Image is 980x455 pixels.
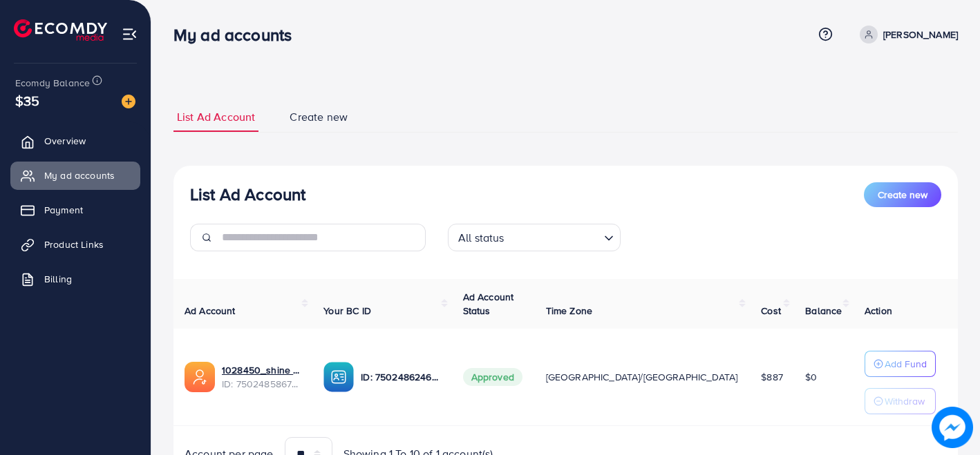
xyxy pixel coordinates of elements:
a: Product Links [10,231,140,258]
div: Search for option [448,224,621,251]
img: image [932,407,973,448]
a: Overview [10,127,140,155]
button: Add Fund [865,351,936,377]
span: Create new [290,109,348,125]
span: Your BC ID [323,304,371,318]
button: Withdraw [865,388,936,414]
a: My ad accounts [10,162,140,189]
img: menu [122,26,138,42]
span: Overview [44,134,86,148]
h3: My ad accounts [173,25,303,45]
span: Ecomdy Balance [15,76,90,90]
a: 1028450_shine appeal_1746808772166 [222,363,301,377]
span: List Ad Account [177,109,255,125]
img: logo [14,19,107,41]
img: ic-ba-acc.ded83a64.svg [323,362,354,392]
p: Add Fund [885,356,927,372]
span: All status [455,228,507,248]
span: Cost [761,304,781,318]
span: Create new [878,188,927,202]
p: Withdraw [885,393,925,409]
span: Product Links [44,238,104,251]
span: Time Zone [546,304,592,318]
span: ID: 7502485867387338759 [222,377,301,391]
a: Billing [10,265,140,293]
p: ID: 7502486246770786320 [361,369,440,385]
span: $35 [15,90,39,110]
h3: List Ad Account [190,184,305,204]
span: Ad Account [185,304,236,318]
p: [PERSON_NAME] [883,26,958,43]
span: My ad accounts [44,168,115,182]
img: ic-ads-acc.e4c84228.svg [185,362,215,392]
button: Create new [864,182,941,207]
span: $887 [761,370,783,384]
span: $0 [805,370,817,384]
span: Billing [44,272,72,286]
span: Balance [805,304,842,318]
span: Approved [463,368,522,386]
input: Search for option [509,225,599,248]
a: [PERSON_NAME] [854,26,958,43]
div: <span class='underline'>1028450_shine appeal_1746808772166</span></br>7502485867387338759 [222,363,301,391]
span: Ad Account Status [463,290,514,318]
a: Payment [10,196,140,224]
span: Payment [44,203,83,217]
img: image [122,95,135,108]
span: [GEOGRAPHIC_DATA]/[GEOGRAPHIC_DATA] [546,370,738,384]
span: Action [865,304,892,318]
